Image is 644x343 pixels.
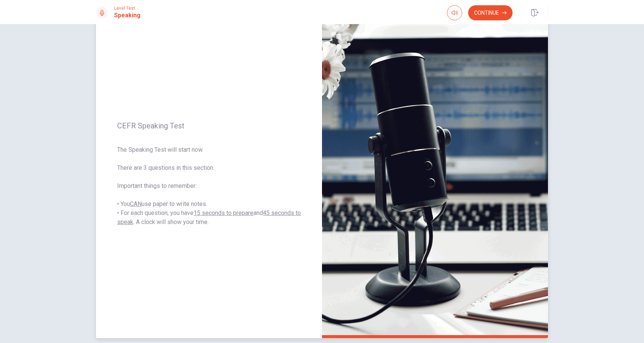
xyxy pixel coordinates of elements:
[194,209,253,216] u: 15 seconds to prepare
[114,11,140,20] h1: Speaking
[130,200,142,207] u: CAN
[117,121,301,130] span: CEFR Speaking Test
[114,6,140,11] span: Level Test
[117,145,301,227] span: The Speaking Test will start now. There are 3 questions in this section. Important things to reme...
[322,10,548,338] img: speaking intro
[468,5,513,20] button: Continue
